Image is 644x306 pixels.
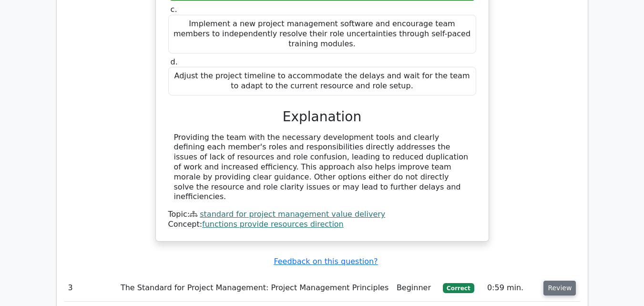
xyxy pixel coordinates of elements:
td: 0:59 min. [483,274,540,302]
a: functions provide resources direction [202,220,344,229]
a: Feedback on this question? [274,257,378,266]
div: Adjust the project timeline to accommodate the delays and wait for the team to adapt to the curre... [168,67,476,95]
a: standard for project management value delivery [200,210,385,219]
div: Concept: [168,220,476,230]
h3: Explanation [174,109,470,125]
td: 3 [64,274,117,302]
span: d. [171,57,178,66]
div: Implement a new project management software and encourage team members to independently resolve t... [168,15,476,53]
span: Correct [443,283,474,293]
div: Providing the team with the necessary development tools and clearly defining each member's roles ... [174,133,470,202]
button: Review [543,281,576,295]
td: Beginner [393,274,439,302]
span: c. [171,5,177,14]
div: Topic: [168,210,476,220]
td: The Standard for Project Management: Project Management Principles [117,274,393,302]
